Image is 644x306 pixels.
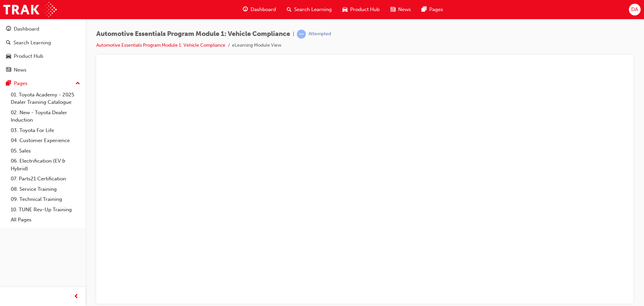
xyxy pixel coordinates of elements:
a: 10. TUNE Rev-Up Training [8,205,83,215]
a: 04. Customer Experience [8,135,83,146]
span: Pages [429,6,443,13]
a: car-iconProduct Hub [337,3,385,16]
span: pages-icon [422,5,427,14]
span: DA [631,6,638,13]
a: 08. Service Training [8,184,83,194]
a: 03. Toyota For Life [8,125,83,136]
span: news-icon [6,67,11,73]
span: guage-icon [6,26,11,32]
a: pages-iconPages [416,3,448,16]
span: learningRecordVerb_ATTEMPT-icon [297,30,306,39]
button: Pages [3,77,83,90]
div: Product Hub [14,52,43,60]
span: prev-icon [74,293,79,301]
li: eLearning Module View [232,42,281,49]
a: 06. Electrification (EV & Hybrid) [8,156,83,174]
span: car-icon [342,5,347,14]
a: news-iconNews [385,3,416,16]
div: News [14,66,26,74]
a: Dashboard [3,23,83,35]
span: | [293,30,294,38]
div: Dashboard [14,25,39,33]
span: Dashboard [251,6,276,13]
span: search-icon [6,40,11,46]
div: Attempted [309,31,331,37]
a: News [3,64,83,76]
a: 05. Sales [8,146,83,156]
a: guage-iconDashboard [237,3,281,16]
span: car-icon [6,53,11,59]
img: Trak [3,2,57,17]
a: Product Hub [3,50,83,62]
a: All Pages [8,215,83,225]
a: Search Learning [3,37,83,49]
div: Search Learning [13,39,51,47]
a: search-iconSearch Learning [281,3,337,16]
a: 09. Technical Training [8,194,83,205]
button: DashboardSearch LearningProduct HubNews [3,21,83,77]
span: search-icon [287,5,291,14]
span: Automotive Essentials Program Module 1: Vehicle Compliance [96,30,290,38]
a: Automotive Essentials Program Module 1: Vehicle Compliance [96,42,225,48]
a: 07. Parts21 Certification [8,174,83,184]
button: DA [629,4,641,15]
div: Pages [14,80,28,87]
span: pages-icon [6,81,11,87]
span: Product Hub [350,6,380,13]
span: guage-icon [243,5,248,14]
a: 01. Toyota Academy - 2025 Dealer Training Catalogue [8,90,83,107]
a: 02. New - Toyota Dealer Induction [8,107,83,125]
span: news-icon [390,5,395,14]
span: Search Learning [294,6,332,13]
span: up-icon [75,79,80,88]
span: News [398,6,411,13]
